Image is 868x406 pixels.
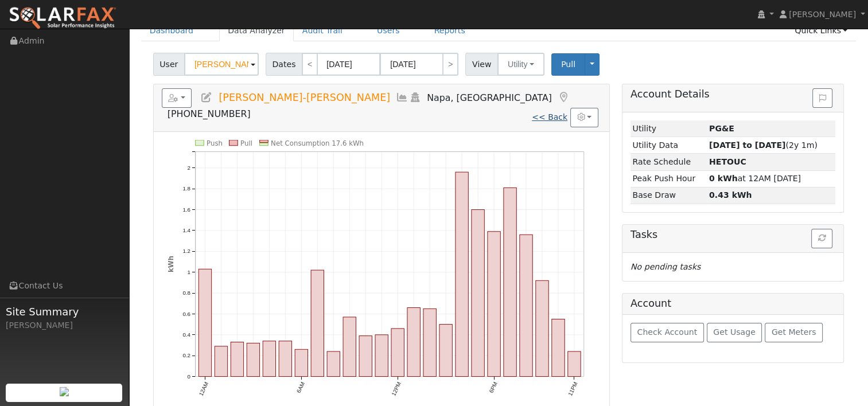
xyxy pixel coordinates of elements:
strong: N [709,157,746,166]
rect: onclick="" [327,352,340,377]
a: > [442,53,458,76]
text: 6AM [295,381,306,394]
h5: Account [630,298,671,309]
text: 0 [187,373,190,380]
button: Issue History [812,88,832,108]
text: 1.8 [182,185,190,192]
rect: onclick="" [488,232,500,377]
span: Napa, [GEOGRAPHIC_DATA] [427,92,552,103]
span: Check Account [637,327,697,337]
h5: Tasks [630,229,835,241]
input: Select a User [184,53,259,76]
button: Get Usage [707,323,762,342]
a: Audit Trail [294,20,351,41]
a: < [302,53,318,76]
span: [PERSON_NAME]-[PERSON_NAME] [219,92,390,103]
text: kWh [166,256,174,272]
rect: onclick="" [343,317,356,377]
rect: onclick="" [472,209,484,376]
text: 0.4 [182,331,190,338]
strong: 0.43 kWh [709,190,752,200]
button: Get Meters [765,323,823,342]
td: Utility [630,120,707,137]
rect: onclick="" [568,352,581,377]
text: Push [207,139,223,147]
span: Site Summary [6,304,123,319]
text: 1.4 [182,227,190,233]
a: Quick Links [786,20,856,41]
a: Dashboard [141,20,203,41]
rect: onclick="" [456,172,468,377]
text: 11PM [567,381,579,397]
rect: onclick="" [552,319,565,377]
a: Reports [426,20,474,41]
rect: onclick="" [247,343,259,377]
td: Rate Schedule [630,154,707,170]
rect: onclick="" [279,341,291,377]
rect: onclick="" [359,336,372,377]
rect: onclick="" [439,325,452,377]
img: SolarFax [9,6,116,30]
rect: onclick="" [263,341,275,377]
a: Login As (last Never) [408,92,421,103]
strong: ID: 17128904, authorized: 08/01/25 [709,124,734,133]
rect: onclick="" [311,270,324,377]
rect: onclick="" [198,269,211,376]
img: retrieve [60,387,69,396]
button: Check Account [630,323,704,342]
rect: onclick="" [215,346,227,377]
text: 12PM [390,381,402,397]
td: Peak Push Hour [630,170,707,187]
rect: onclick="" [423,309,436,376]
button: Refresh [811,229,832,248]
a: Data Analyzer [219,20,294,41]
text: 1 [187,269,190,275]
span: Pull [561,60,575,69]
span: Dates [266,53,302,76]
td: Base Draw [630,187,707,204]
button: Pull [551,53,585,76]
text: 2 [187,165,190,171]
span: [PHONE_NUMBER] [168,108,251,119]
span: View [465,53,498,76]
text: 1.6 [182,206,190,213]
a: Edit User (34712) [200,92,213,103]
text: 12AM [197,381,209,397]
button: Utility [497,53,544,76]
rect: onclick="" [295,349,308,376]
span: Get Meters [772,327,816,337]
rect: onclick="" [231,342,243,377]
span: (2y 1m) [709,140,818,150]
span: [PERSON_NAME] [789,10,856,19]
a: << Back [532,112,567,122]
strong: [DATE] to [DATE] [709,140,785,150]
text: 6PM [488,381,499,394]
rect: onclick="" [375,335,388,377]
text: 0.2 [182,352,190,358]
a: Map [558,92,570,103]
a: Multi-Series Graph [396,92,408,103]
td: Utility Data [630,137,707,154]
td: at 12AM [DATE] [707,170,835,187]
h5: Account Details [630,88,835,100]
text: 0.6 [182,311,190,317]
div: [PERSON_NAME] [6,319,123,331]
i: No pending tasks [630,262,700,271]
span: User [153,53,185,76]
text: 1.2 [182,248,190,254]
rect: onclick="" [536,280,548,376]
rect: onclick="" [407,308,420,377]
strong: 0 kWh [709,174,738,183]
a: Users [368,20,408,41]
text: 0.8 [182,290,190,296]
rect: onclick="" [504,188,516,376]
text: Net Consumption 17.6 kWh [271,139,364,147]
text: Pull [240,139,252,147]
rect: onclick="" [391,329,404,377]
rect: onclick="" [520,235,532,377]
span: Get Usage [713,327,755,337]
